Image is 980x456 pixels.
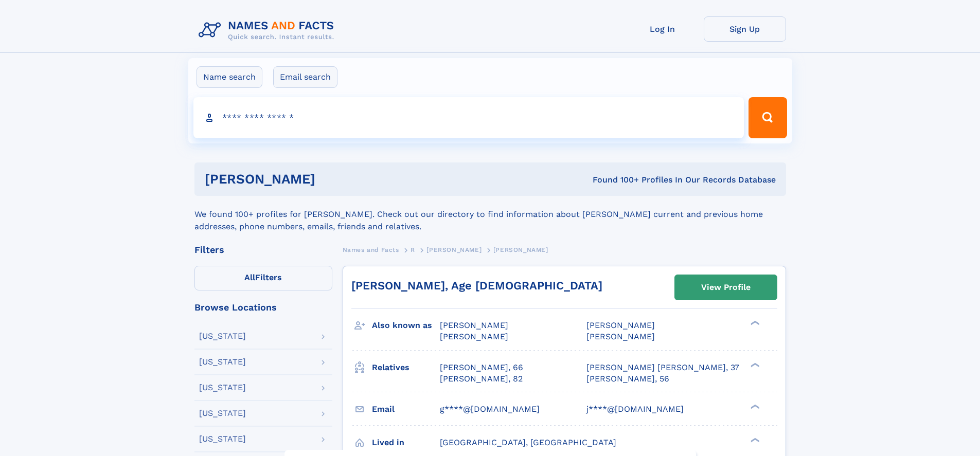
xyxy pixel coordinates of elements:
span: All [244,272,255,282]
span: [PERSON_NAME] [440,320,508,330]
div: [US_STATE] [199,332,246,340]
span: [PERSON_NAME] [586,332,655,341]
a: [PERSON_NAME], 56 [586,373,669,385]
span: [PERSON_NAME] [493,246,548,253]
span: [PERSON_NAME] [426,246,482,253]
label: Name search [197,66,262,88]
h3: Lived in [372,434,440,451]
a: [PERSON_NAME] [PERSON_NAME], 37 [586,362,739,373]
div: ❯ [748,403,760,410]
a: Sign Up [704,16,786,42]
a: [PERSON_NAME] [426,243,482,256]
div: ❯ [748,320,760,326]
a: [PERSON_NAME], 66 [440,362,523,373]
a: [PERSON_NAME], 82 [440,373,523,385]
div: [US_STATE] [199,435,246,443]
a: [PERSON_NAME], Age [DEMOGRAPHIC_DATA] [351,279,602,292]
button: Search Button [749,97,787,138]
label: Email search [273,66,337,88]
div: [US_STATE] [199,384,246,392]
div: ❯ [748,361,760,368]
div: [US_STATE] [199,358,246,366]
a: Log In [621,16,704,42]
input: search input [193,97,744,138]
a: View Profile [675,275,777,300]
span: [PERSON_NAME] [586,320,655,330]
label: Filters [194,266,332,290]
div: Found 100+ Profiles In Our Records Database [454,174,776,186]
div: Filters [194,245,332,254]
span: [GEOGRAPHIC_DATA], [GEOGRAPHIC_DATA] [440,437,616,447]
h3: Relatives [372,359,440,376]
h3: Also known as [372,317,440,334]
div: Browse Locations [194,303,332,312]
h3: Email [372,400,440,418]
div: We found 100+ profiles for [PERSON_NAME]. Check out our directory to find information about [PERS... [194,196,786,233]
a: Names and Facts [343,243,399,256]
div: View Profile [701,276,751,299]
div: ❯ [748,436,760,443]
div: [US_STATE] [199,409,246,417]
a: R [411,243,415,256]
img: Logo Names and Facts [194,16,343,44]
span: [PERSON_NAME] [440,332,508,341]
span: R [411,246,415,253]
h1: [PERSON_NAME] [205,173,454,186]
